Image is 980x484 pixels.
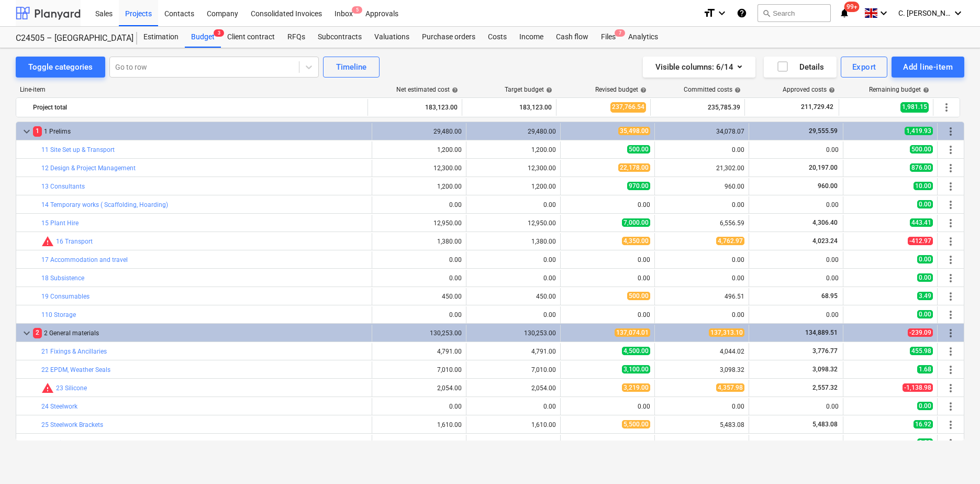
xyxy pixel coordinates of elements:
[33,99,363,116] div: Project total
[659,348,744,355] div: 4,044.02
[471,256,556,263] div: 0.00
[905,127,933,135] span: 1,419.93
[41,274,84,282] a: 18 Subsistence
[910,163,933,172] span: 876.00
[903,60,953,74] div: Add line-item
[376,128,462,135] div: 29,480.00
[811,384,839,391] span: 2,557.32
[762,9,771,17] span: search
[917,200,933,208] span: 0.00
[944,309,957,321] span: More actions
[898,9,951,17] span: C. [PERSON_NAME]
[56,238,93,245] a: 16 Transport
[627,145,650,153] span: 500.00
[622,383,650,392] span: 3,219.00
[550,27,595,48] div: Cash flow
[41,366,110,373] a: 22 EPDM, Weather Seals
[376,366,462,373] div: 7,010.00
[20,125,33,138] span: keyboard_arrow_down
[808,127,839,135] span: 29,555.59
[376,421,462,428] div: 1,610.00
[376,403,462,410] div: 0.00
[595,27,622,48] a: Files7
[482,27,513,48] a: Costs
[622,218,650,227] span: 7,000.00
[33,126,42,136] span: 1
[716,383,744,392] span: 4,357.98
[352,6,362,14] span: 5
[137,27,185,48] div: Estimation
[471,183,556,190] div: 1,200.00
[471,439,556,447] div: 0.00
[372,99,458,116] div: 183,123.00
[844,2,860,12] span: 99+
[376,146,462,153] div: 1,200.00
[16,33,125,44] div: C24505 – [GEOGRAPHIC_DATA]
[659,219,744,227] div: 6,556.59
[471,421,556,428] div: 1,610.00
[471,238,556,245] div: 1,380.00
[776,60,824,74] div: Details
[185,27,221,48] div: Budget
[908,237,933,245] span: -412.97
[820,292,839,300] span: 68.95
[471,403,556,410] div: 0.00
[944,437,957,449] span: More actions
[758,4,831,22] button: Search
[914,420,933,428] span: 16.92
[811,237,839,245] span: 4,023.24
[917,365,933,373] span: 1.68
[376,164,462,172] div: 12,300.00
[684,86,741,93] div: Committed costs
[944,419,957,431] span: More actions
[376,348,462,355] div: 4,791.00
[33,123,367,140] div: 1 Prelims
[565,256,650,263] div: 0.00
[396,86,458,93] div: Net estimated cost
[659,146,744,153] div: 0.00
[804,329,839,336] span: 134,889.51
[281,27,311,48] a: RFQs
[659,421,744,428] div: 5,483.08
[214,29,224,37] span: 3
[659,403,744,410] div: 0.00
[764,57,837,78] button: Details
[618,127,650,135] span: 35,498.00
[376,256,462,263] div: 0.00
[917,402,933,410] span: 0.00
[311,27,368,48] div: Subcontracts
[914,182,933,190] span: 10.00
[659,274,744,282] div: 0.00
[917,273,933,282] span: 0.00
[944,345,957,358] span: More actions
[618,163,650,172] span: 22,178.00
[471,384,556,392] div: 2,054.00
[817,182,839,190] span: 960.00
[471,146,556,153] div: 1,200.00
[376,183,462,190] div: 1,200.00
[944,254,957,266] span: More actions
[910,145,933,153] span: 500.00
[753,311,839,318] div: 0.00
[622,27,664,48] div: Analytics
[622,420,650,428] span: 5,500.00
[811,366,839,373] span: 3,098.32
[753,256,839,263] div: 0.00
[622,365,650,373] span: 3,100.00
[595,86,647,93] div: Revised budget
[703,7,716,19] i: format_size
[221,27,281,48] a: Client contract
[892,57,964,78] button: Add line-item
[944,327,957,339] span: More actions
[41,256,128,263] a: 17 Accommodation and travel
[659,128,744,135] div: 34,078.07
[852,60,876,74] div: Export
[811,219,839,226] span: 4,306.40
[513,27,550,48] a: Income
[800,103,834,112] span: 211,729.42
[877,7,890,19] i: keyboard_arrow_down
[471,219,556,227] div: 12,950.00
[20,327,33,339] span: keyboard_arrow_down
